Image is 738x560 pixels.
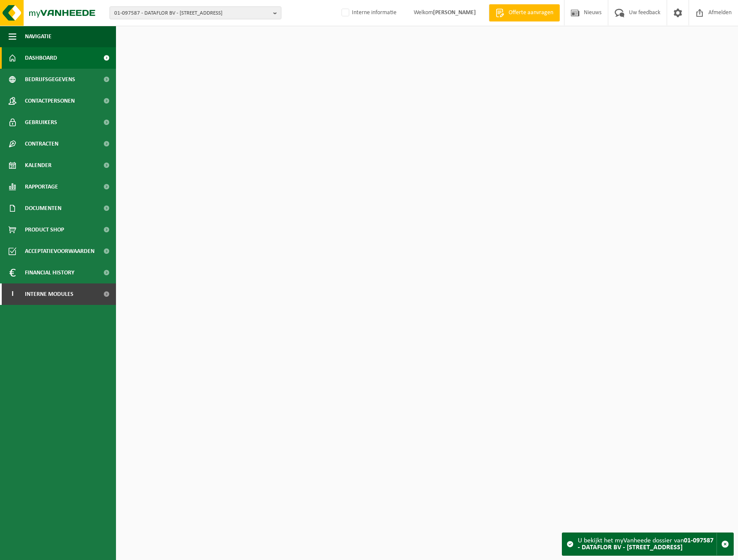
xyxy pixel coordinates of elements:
label: Interne informatie [340,6,396,19]
span: Acceptatievoorwaarden [25,240,95,262]
strong: 01-097587 - DATAFLOR BV - [STREET_ADDRESS] [578,537,714,551]
span: Contactpersonen [25,90,75,112]
span: Offerte aanvragen [506,9,555,17]
a: Offerte aanvragen [489,4,560,21]
strong: [PERSON_NAME] [433,9,476,16]
span: Rapportage [25,176,58,198]
button: 01-097587 - DATAFLOR BV - [STREET_ADDRESS] [110,6,281,19]
span: Contracten [25,133,58,155]
span: Bedrijfsgegevens [25,69,75,90]
span: Kalender [25,155,52,176]
span: 01-097587 - DATAFLOR BV - [STREET_ADDRESS] [114,7,270,20]
span: Navigatie [25,26,52,47]
span: Documenten [25,198,61,219]
span: Product Shop [25,219,64,240]
span: Dashboard [25,47,57,69]
span: Financial History [25,262,74,283]
span: Interne modules [25,283,73,305]
div: U bekijkt het myVanheede dossier van [578,533,717,555]
span: I [9,283,16,305]
span: Gebruikers [25,112,57,133]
